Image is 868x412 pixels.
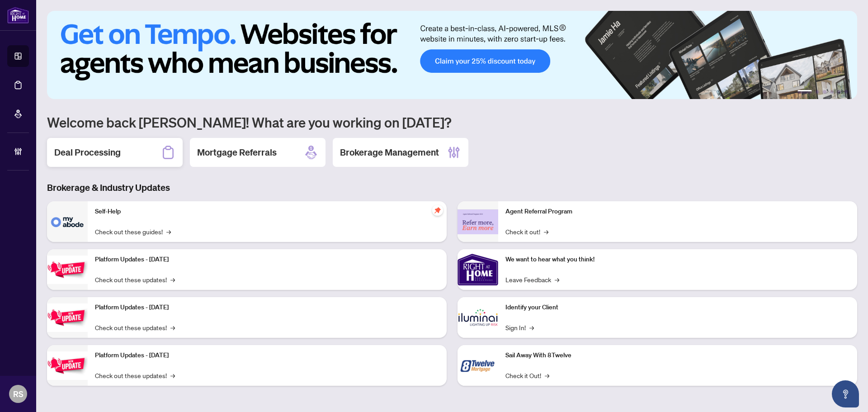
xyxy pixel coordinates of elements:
[7,7,29,24] img: logo
[47,181,857,194] h3: Brokerage & Industry Updates
[54,146,121,159] h2: Deal Processing
[505,207,850,217] p: Agent Referral Program
[505,275,559,284] a: Leave Feedback→
[458,209,498,234] img: Agent Referral Program
[95,207,439,217] p: Self-Help
[505,255,850,265] p: We want to hear what you think!
[95,350,439,360] p: Platform Updates - [DATE]
[47,351,88,380] img: Platform Updates - June 23, 2025
[170,275,175,284] span: →
[823,90,826,94] button: 3
[545,370,549,380] span: →
[458,345,498,386] img: Sail Away With 8Twelve
[95,303,439,313] p: Platform Updates - [DATE]
[170,322,175,332] span: →
[95,370,175,380] a: Check out these updates!→
[544,227,548,237] span: →
[505,350,850,360] p: Sail Away With 8Twelve
[832,380,859,407] button: Open asap
[166,227,171,237] span: →
[837,90,841,94] button: 5
[505,322,534,332] a: Sign In!→
[340,146,439,159] h2: Brokerage Management
[458,249,498,290] img: We want to hear what you think!
[797,90,812,94] button: 1
[505,227,548,237] a: Check it out!→
[95,322,175,332] a: Check out these updates!→
[197,146,277,159] h2: Mortgage Referrals
[170,370,175,380] span: →
[47,11,857,99] img: Slide 0
[95,275,175,284] a: Check out these updates!→
[95,255,439,265] p: Platform Updates - [DATE]
[555,275,559,284] span: →
[47,303,88,332] img: Platform Updates - July 8, 2025
[432,205,443,216] span: pushpin
[816,90,819,94] button: 2
[529,322,534,332] span: →
[47,256,88,284] img: Platform Updates - July 21, 2025
[844,90,848,94] button: 6
[47,201,88,242] img: Self-Help
[95,227,171,237] a: Check out these guides!→
[505,303,850,313] p: Identify your Client
[47,114,857,131] h1: Welcome back [PERSON_NAME]! What are you working on [DATE]?
[505,370,549,380] a: Check it Out!→
[458,297,498,338] img: Identify your Client
[13,388,24,400] span: RS
[830,90,834,94] button: 4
